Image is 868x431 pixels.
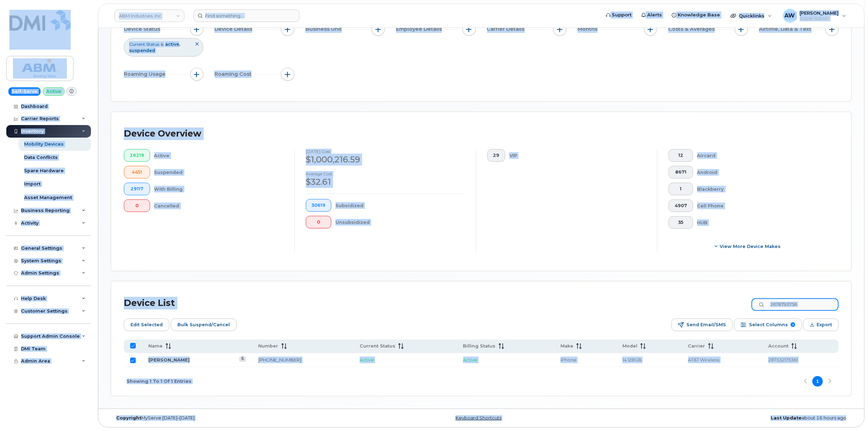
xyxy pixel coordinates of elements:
[259,343,278,349] span: Number
[688,357,720,363] span: AT&T Wireless
[669,240,827,253] button: View More Device Makes
[124,25,162,33] span: Device Status
[768,357,798,363] span: 287332175361
[560,343,573,349] span: Make
[601,8,636,22] a: Support
[509,149,646,162] div: VIP
[124,71,168,78] span: Roaming Usage
[193,9,299,22] input: Find something...
[667,8,725,22] a: Knowledge Base
[171,319,237,331] button: Bulk Suspend/Cancel
[675,203,687,209] span: 4907
[778,9,851,23] div: Alyssa Wagner
[605,415,852,421] div: about 16 hours ago
[675,220,687,225] span: 35
[239,357,246,362] a: View Last Bill
[759,25,814,33] span: Airtime, Data & Text
[124,183,150,195] button: 29117
[305,25,344,33] span: Business Unit
[647,12,662,19] span: Alerts
[130,153,144,158] span: 26219
[148,357,190,363] a: [PERSON_NAME]
[124,199,150,212] button: 0
[751,298,839,311] input: Search Device List ...
[785,12,795,20] span: AW
[165,42,180,47] span: active
[360,357,374,363] span: Active
[669,199,693,212] button: 4907
[578,25,600,33] span: Months
[493,153,499,158] span: 29
[336,199,464,212] div: Subsidized
[487,149,506,162] button: 29
[678,12,720,19] span: Knowledge Base
[312,203,326,208] span: 30619
[675,153,687,158] span: 12
[148,343,163,349] span: Name
[697,199,827,212] div: Cell Phone
[612,12,631,19] span: Support
[130,169,144,175] span: 4451
[456,415,501,421] a: Keyboard Shortcuts
[116,415,141,421] strong: Copyright
[817,320,832,330] span: Export
[312,219,326,225] span: 0
[124,125,201,143] div: Device Overview
[259,357,302,363] a: [PHONE_NUMBER]
[127,376,191,387] span: Showing 1 To 1 Of 1 Entries
[669,166,693,178] button: 8671
[812,376,823,387] button: Page 1
[800,16,839,21] span: Super Admin
[803,319,839,331] button: Export
[130,320,163,330] span: Edit Selected
[463,343,496,349] span: Billing Status
[306,176,465,188] div: $32.61
[154,166,283,178] div: Suspended
[214,25,254,33] span: Device Details
[154,149,283,162] div: Active
[726,9,777,23] div: Quicklinks
[124,319,169,331] button: Edit Selected
[306,199,332,212] button: 30619
[306,171,465,176] h4: Average cost
[669,216,693,229] button: 35
[214,71,254,78] span: Roaming Cost
[675,169,687,175] span: 8671
[336,216,464,228] div: Unsubsidized
[739,13,764,19] span: Quicklinks
[124,166,150,178] button: 4451
[697,149,827,162] div: Aircard
[671,319,733,331] button: Send Email/SMS
[668,25,717,33] span: Costs & Averages
[560,357,577,363] span: iPhone
[161,41,163,47] span: is
[124,149,150,162] button: 26219
[130,186,144,192] span: 29117
[622,343,637,349] span: Model
[124,294,175,312] div: Device List
[768,343,789,349] span: Account
[697,216,827,229] div: HUB
[675,186,687,192] span: 1
[129,41,159,47] span: Current Status
[669,149,693,162] button: 12
[800,10,839,16] span: [PERSON_NAME]
[306,216,332,228] button: 0
[130,203,144,209] span: 0
[771,415,802,421] strong: Last Update
[686,320,726,330] span: Send Email/SMS
[177,320,230,330] span: Bulk Suspend/Cancel
[306,149,465,154] h4: [DATE] cost
[306,154,465,166] div: $1,000,216.59
[697,166,827,178] div: Android
[622,357,642,363] span: 14 128GB
[791,322,795,327] span: 9
[697,183,827,195] div: Blackberry
[154,199,283,212] div: Cancelled
[463,357,478,363] span: Active
[749,320,788,330] span: Select Columns
[688,343,705,349] span: Carrier
[734,319,802,331] button: Select Columns 9
[669,183,693,195] button: 1
[396,25,444,33] span: Employee Details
